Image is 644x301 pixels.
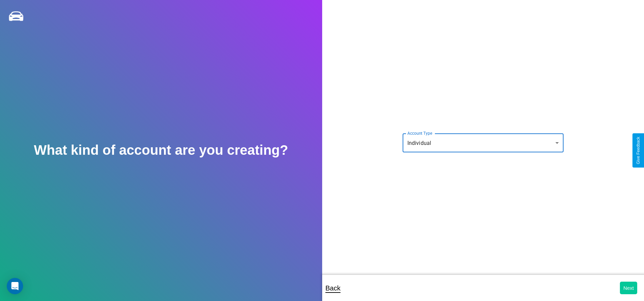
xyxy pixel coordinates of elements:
[7,278,23,294] div: Open Intercom Messenger
[403,133,564,152] div: Individual
[407,130,432,136] label: Account Type
[326,282,341,294] p: Back
[34,143,288,158] h2: What kind of account are you creating?
[620,282,637,294] button: Next
[636,137,641,164] div: Give Feedback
